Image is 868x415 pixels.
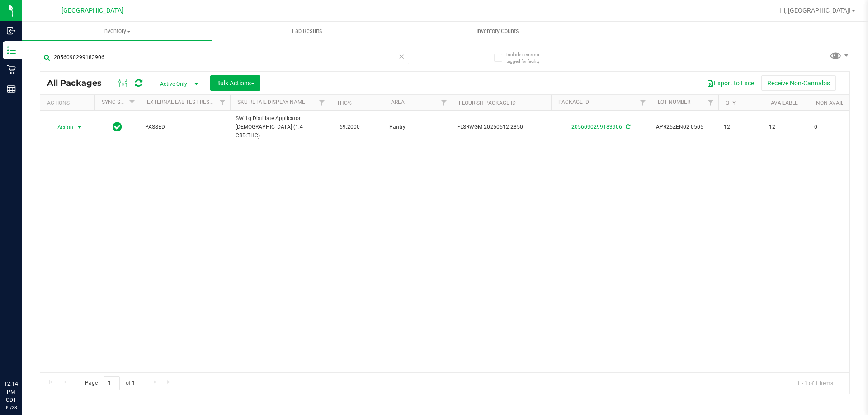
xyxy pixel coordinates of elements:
span: PASSED [145,123,225,131]
a: Filter [125,95,140,110]
inline-svg: Inbound [7,26,16,35]
input: 1 [104,376,120,390]
div: Actions [47,100,91,106]
span: 69.2000 [335,121,364,134]
span: 12 [724,123,758,131]
a: Non-Available [816,100,856,106]
span: Bulk Actions [216,79,255,87]
span: Sync from Compliance System [624,124,630,130]
span: Pantry [389,123,446,131]
button: Export to Excel [701,75,761,91]
span: 12 [769,123,803,131]
a: Filter [215,95,230,110]
span: In Sync [113,121,122,133]
span: Clear [398,51,405,62]
a: Filter [315,95,330,110]
inline-svg: Retail [7,65,16,74]
a: Qty [726,100,736,106]
span: Include items not tagged for facility [506,51,552,65]
button: Bulk Actions [210,75,260,91]
a: Available [771,100,798,106]
span: SW 1g Distillate Applicator [DEMOGRAPHIC_DATA] (1:4 CBD:THC) [236,114,324,140]
button: Receive Non-Cannabis [761,75,836,91]
a: Filter [703,95,718,110]
a: Inventory [22,22,212,41]
p: 12:14 PM CDT [4,380,18,404]
span: Page of 1 [77,376,142,390]
inline-svg: Reports [7,84,16,93]
span: select [74,121,85,134]
span: Inventory [22,27,212,35]
iframe: Resource center [9,343,36,370]
span: All Packages [47,78,111,88]
span: Action [49,121,74,134]
a: Sku Retail Display Name [237,99,305,105]
span: Inventory Counts [464,27,531,35]
a: Sync Status [102,99,137,105]
span: APR25ZEN02-0505 [656,123,713,131]
a: Inventory Counts [402,22,593,41]
a: Lab Results [212,22,402,41]
span: FLSRWGM-20250512-2850 [457,123,546,131]
span: Hi, [GEOGRAPHIC_DATA]! [779,7,851,14]
a: Flourish Package ID [459,100,516,106]
span: [GEOGRAPHIC_DATA] [61,7,123,14]
span: 0 [814,123,849,131]
a: Package ID [558,99,589,105]
inline-svg: Inventory [7,46,16,55]
a: External Lab Test Result [147,99,218,105]
a: THC% [337,100,352,106]
span: 1 - 1 of 1 items [790,376,840,390]
a: 2056090299183906 [571,124,622,130]
a: Lot Number [658,99,690,105]
input: Search Package ID, Item Name, SKU, Lot or Part Number... [40,51,409,64]
a: Area [391,99,405,105]
p: 09/28 [4,404,18,411]
a: Filter [437,95,452,110]
span: Lab Results [280,27,335,35]
a: Filter [636,95,651,110]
